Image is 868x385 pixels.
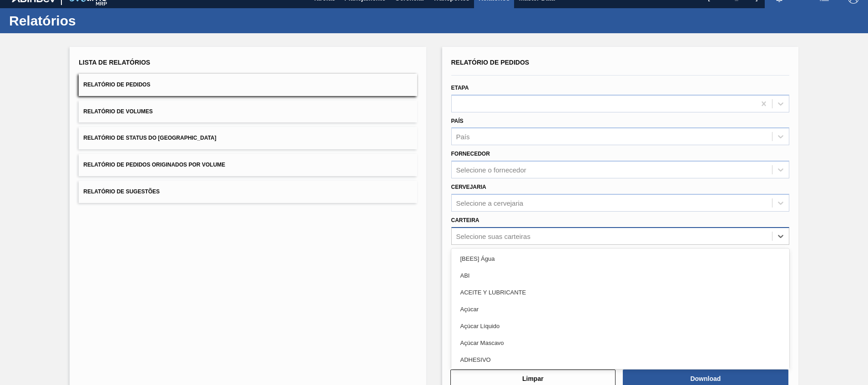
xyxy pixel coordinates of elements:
[451,217,479,223] label: Carteira
[451,368,789,385] div: ADITIVO, TINTA
[83,81,150,88] span: Relatório de Pedidos
[456,133,470,141] div: País
[456,232,530,240] div: Selecione suas carteiras
[451,59,530,66] span: Relatório de Pedidos
[451,334,789,351] div: Açúcar Mascavo
[451,351,789,368] div: ADHESIVO
[451,118,464,124] label: País
[79,74,417,96] button: Relatório de Pedidos
[79,101,417,123] button: Relatório de Volumes
[79,154,417,176] button: Relatório de Pedidos Originados por Volume
[451,318,789,334] div: Açúcar Líquido
[451,151,490,157] label: Fornecedor
[451,85,469,91] label: Etapa
[456,166,526,174] div: Selecione o fornecedor
[451,301,789,318] div: Açúcar
[451,284,789,301] div: ACEITE Y LUBRICANTE
[83,135,216,141] span: Relatório de Status do [GEOGRAPHIC_DATA]
[451,184,486,190] label: Cervejaria
[83,162,225,168] span: Relatório de Pedidos Originados por Volume
[451,267,789,284] div: ABI
[79,127,417,149] button: Relatório de Status do [GEOGRAPHIC_DATA]
[83,188,160,195] span: Relatório de Sugestões
[9,15,171,26] h1: Relatórios
[83,108,152,115] span: Relatório de Volumes
[456,199,524,207] div: Selecione a cervejaria
[451,250,789,267] div: [BEES] Água
[79,181,417,203] button: Relatório de Sugestões
[79,59,150,66] span: Lista de Relatórios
